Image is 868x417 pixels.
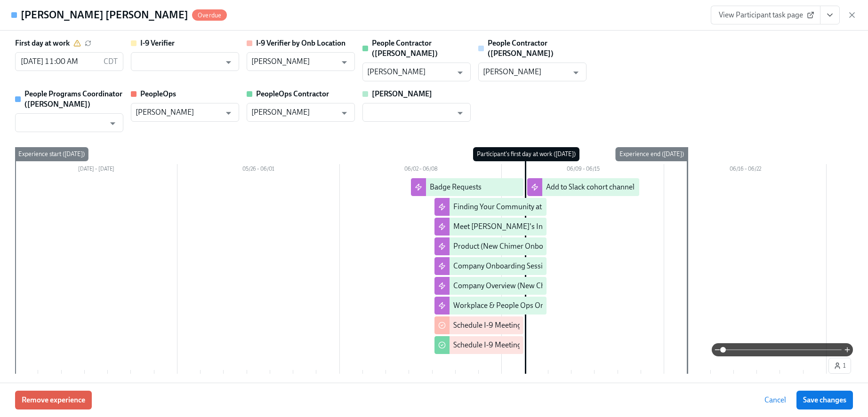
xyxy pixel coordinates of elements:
[569,65,583,80] button: Open
[664,164,827,176] div: 06/16 – 06/22
[453,221,736,232] div: Meet [PERSON_NAME]'s Intranet Platform, The Interchange (New Chimer Onboarding)
[15,147,88,161] div: Experience start ([DATE])
[340,164,502,176] div: 06/02 – 06/08
[453,300,659,311] div: Workplace & People Ops Orientation (New Chimer Onboarding)
[764,395,786,405] span: Cancel
[256,39,346,47] strong: I-9 Verifier by Onb Location
[803,395,846,405] span: Save changes
[453,202,704,212] div: Finding Your Community at [GEOGRAPHIC_DATA] (New Chimer Onboarding)
[105,116,120,131] button: Open
[820,6,840,24] button: View task page
[337,106,352,120] button: Open
[22,395,85,405] span: Remove experience
[372,39,438,58] strong: People Contractor ([PERSON_NAME])
[453,261,555,271] div: Company Onboarding Sessions
[453,65,467,80] button: Open
[21,8,188,22] h4: [PERSON_NAME] [PERSON_NAME]
[453,320,522,330] div: Schedule I-9 Meeting
[453,241,567,252] div: Product (New Chimer Onboarding)
[256,89,329,98] strong: PeopleOps Contractor
[24,89,122,109] strong: People Programs Coordinator ([PERSON_NAME])
[430,182,482,192] div: Badge Requests
[546,182,635,192] div: Add to Slack cohort channel
[15,164,177,176] div: [DATE] – [DATE]
[453,281,603,291] div: Company Overview (New Chimer Onboarding)
[719,10,812,20] span: View Participant task page
[828,358,851,374] button: 1
[502,164,664,176] div: 06/09 – 06/15
[85,40,91,47] button: Click to reset to employee profile date (2025/09/30)
[796,391,853,409] button: Save changes
[453,106,467,120] button: Open
[104,56,118,67] p: CDT
[711,6,820,24] a: View Participant task page
[453,340,522,350] div: Schedule I-9 Meeting
[488,39,554,58] strong: People Contractor ([PERSON_NAME])
[140,39,175,47] strong: I-9 Verifier
[473,147,579,161] div: Participant's first day at work ([DATE])
[140,89,176,98] strong: PeopleOps
[372,89,432,98] strong: [PERSON_NAME]
[192,12,227,19] span: Overdue
[15,38,70,48] label: First day at work
[758,391,793,409] button: Cancel
[337,55,352,70] button: Open
[834,361,846,370] span: 1
[616,147,688,161] div: Experience end ([DATE])
[15,391,92,409] button: Remove experience
[177,164,340,176] div: 05/26 – 06/01
[221,55,236,70] button: Open
[221,106,236,120] button: Open
[73,39,81,47] svg: This date applies to this experience only. It differs from the user's profile (2025/09/30).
